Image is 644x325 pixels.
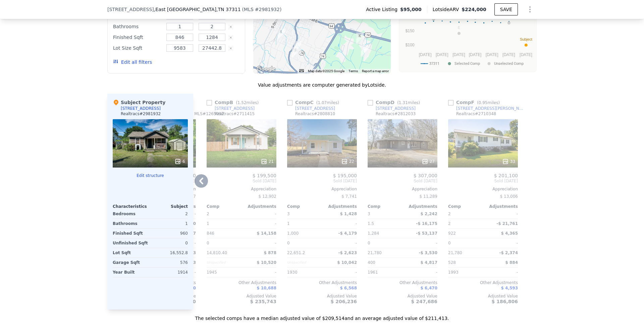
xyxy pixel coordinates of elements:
div: - [484,209,518,219]
div: Appreciation [368,186,437,192]
span: -$ 2,374 [499,250,518,255]
div: 22 [341,158,354,165]
div: 16,552.8 [152,248,188,258]
div: Unspecified [287,258,321,267]
div: Unfinished Sqft [113,238,149,248]
button: Edit structure [113,173,188,178]
div: Lot Size Sqft [113,43,162,53]
span: 0 [207,241,209,245]
span: , TN 37311 [216,7,240,12]
span: $ 10,688 [257,286,276,290]
span: 400 [368,260,375,265]
span: $ 195,000 [333,173,357,178]
span: # 2981932 [255,7,280,12]
a: [STREET_ADDRESS] [287,106,335,111]
div: - [243,219,276,228]
div: Lot Sqft [113,248,149,258]
span: $ 12,902 [259,194,276,199]
div: Bathrooms [113,219,149,228]
span: 21,780 [368,250,382,255]
div: - [323,219,357,228]
div: Adjusted Value [207,293,276,299]
text: [DATE] [419,52,432,57]
div: 1930 [287,268,321,277]
span: $ 10,520 [257,260,276,265]
div: [STREET_ADDRESS] [215,106,255,111]
span: $ 4,365 [501,231,518,236]
span: 22,651.2 [287,250,305,255]
div: [STREET_ADDRESS][PERSON_NAME] [456,106,526,111]
div: Subject [150,204,188,209]
div: 1402 Spring Place Rd SE [294,41,301,52]
span: , East [GEOGRAPHIC_DATA] [154,6,241,13]
span: ( miles) [474,100,502,105]
text: [DATE] [486,52,498,57]
text: [DATE] [520,52,532,57]
span: $ 4,817 [421,260,437,265]
span: $ 199,500 [253,173,276,178]
div: - [484,238,518,248]
span: $ 14,158 [257,231,276,236]
div: Comp [448,204,483,209]
div: Characteristics [113,204,150,209]
a: Open this area in Google Maps (opens a new window) [255,65,277,74]
div: - [243,209,276,219]
div: Adjustments [402,204,437,209]
text: Subject [520,37,532,41]
div: [STREET_ADDRESS] [295,106,335,111]
div: Finished Sqft [113,229,149,238]
span: 1.52 [237,100,247,105]
span: 528 [448,260,456,265]
span: ( miles) [233,100,261,105]
div: 33 [502,158,515,165]
div: 1 [152,219,188,228]
span: 0 [287,241,290,245]
span: $224,000 [462,7,486,12]
div: 2 [448,219,482,228]
span: $ 1,428 [340,212,357,216]
span: $ 884 [505,260,518,265]
span: Sold [DATE] [287,178,357,184]
div: 0 [152,238,188,248]
button: Clear [229,47,232,50]
a: Report a map error [362,69,389,73]
span: $ 206,236 [331,299,357,304]
div: 278 Meadow Ln SE [356,33,364,44]
text: $150 [406,29,415,33]
span: 922 [448,231,456,236]
div: Other Adjustments [287,280,357,285]
button: SAVE [494,3,518,15]
text: Selected Comp [454,61,480,66]
text: [DATE] [469,52,482,57]
button: Clear [229,26,232,28]
div: Appreciation [207,186,276,192]
div: Adjustments [322,204,357,209]
span: $ 2,242 [421,212,437,216]
text: [DATE] [502,52,515,57]
div: Realtracs # 2812033 [376,111,416,117]
span: 846 [207,231,214,236]
a: [STREET_ADDRESS] [368,106,416,111]
div: - [243,268,276,277]
a: Terms (opens in new tab) [348,69,358,73]
div: 2 [152,209,188,219]
div: Other Adjustments [207,280,276,285]
div: 1 [287,219,321,228]
div: [STREET_ADDRESS] [121,106,161,111]
div: 576 [152,258,188,267]
span: -$ 4,179 [338,231,357,236]
div: Bedrooms [113,209,149,219]
div: Bathrooms [113,22,162,31]
span: 1.07 [318,100,327,105]
a: [STREET_ADDRESS] [207,106,255,111]
div: Comp F [448,99,502,106]
div: Appreciation [448,186,518,192]
a: [STREET_ADDRESS][PERSON_NAME] [448,106,526,111]
text: [DATE] [436,52,448,57]
span: -$ 21,761 [496,221,518,226]
div: - [243,238,276,248]
span: Lotside ARV [433,6,462,13]
div: Realtracs # 2808810 [295,111,335,117]
div: 1 [207,219,240,228]
span: $ 201,100 [494,173,518,178]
